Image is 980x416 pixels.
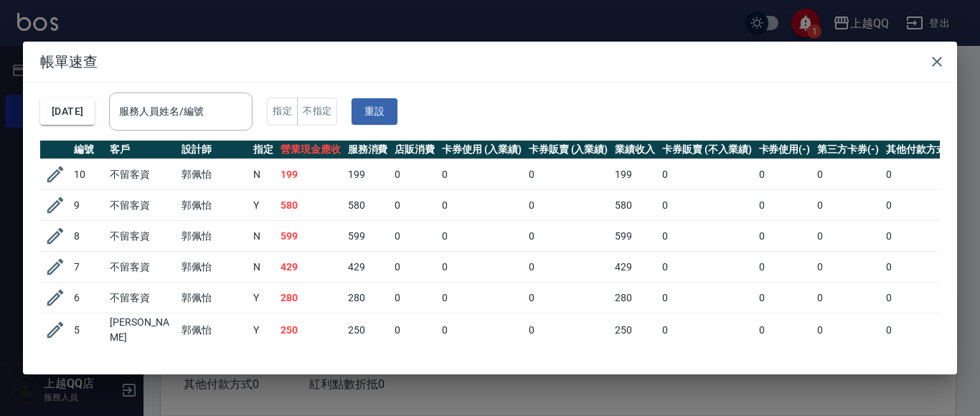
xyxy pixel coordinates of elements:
td: 0 [882,313,961,347]
td: 280 [344,283,392,313]
h2: 帳單速查 [23,42,957,82]
td: 580 [344,190,392,221]
td: 599 [611,221,659,252]
th: 店販消費 [391,141,438,159]
td: 199 [611,159,659,190]
td: 0 [814,252,882,283]
td: 280 [277,283,344,313]
td: 9 [70,190,106,221]
td: 8 [70,221,106,252]
td: 0 [391,221,438,252]
td: [PERSON_NAME] [106,313,178,347]
td: 郭佩怡 [178,313,250,347]
td: 0 [525,283,612,313]
th: 客戶 [106,141,178,159]
td: 599 [277,221,344,252]
td: 0 [755,190,814,221]
td: 7 [70,252,106,283]
td: 0 [438,221,525,252]
td: 不留客資 [106,221,178,252]
td: 0 [755,159,814,190]
td: 0 [882,190,961,221]
td: 250 [344,313,392,347]
td: 250 [277,313,344,347]
td: 郭佩怡 [178,190,250,221]
td: 不留客資 [106,283,178,313]
button: [DATE] [40,98,95,125]
td: 0 [659,283,755,313]
th: 其他付款方式(-) [882,141,961,159]
td: 0 [525,190,612,221]
td: 0 [882,221,961,252]
td: Y [250,190,277,221]
th: 第三方卡券(-) [814,141,882,159]
td: 0 [525,252,612,283]
button: 指定 [267,98,298,126]
td: 280 [611,283,659,313]
td: 0 [391,252,438,283]
button: 不指定 [297,98,337,126]
td: 250 [611,313,659,347]
td: 郭佩怡 [178,283,250,313]
td: 0 [659,313,755,347]
th: 卡券使用 (入業績) [438,141,525,159]
td: 0 [525,313,612,347]
td: 0 [755,283,814,313]
td: 0 [755,252,814,283]
td: 0 [755,221,814,252]
td: N [250,221,277,252]
td: N [250,252,277,283]
th: 服務消費 [344,141,392,159]
td: 0 [814,313,882,347]
td: 580 [611,190,659,221]
td: 0 [882,283,961,313]
td: 0 [525,159,612,190]
td: 429 [611,252,659,283]
th: 卡券使用(-) [755,141,814,159]
td: 0 [525,221,612,252]
td: 599 [344,221,392,252]
td: 0 [882,159,961,190]
td: 0 [659,159,755,190]
td: 0 [438,313,525,347]
td: 199 [344,159,392,190]
td: 0 [882,252,961,283]
td: 郭佩怡 [178,221,250,252]
button: 重設 [352,98,397,125]
th: 指定 [250,141,277,159]
td: 10 [70,159,106,190]
td: Y [250,313,277,347]
td: 0 [391,190,438,221]
td: 郭佩怡 [178,159,250,190]
td: 429 [277,252,344,283]
th: 卡券販賣 (不入業績) [659,141,755,159]
td: 0 [659,190,755,221]
td: 0 [814,221,882,252]
td: 580 [277,190,344,221]
th: 營業現金應收 [277,141,344,159]
td: 199 [277,159,344,190]
td: 0 [391,159,438,190]
td: 6 [70,283,106,313]
td: 0 [438,252,525,283]
th: 業績收入 [611,141,659,159]
td: 0 [438,283,525,313]
td: 0 [659,252,755,283]
td: 0 [659,221,755,252]
td: 0 [755,313,814,347]
td: Y [250,283,277,313]
th: 設計師 [178,141,250,159]
td: N [250,159,277,190]
td: 不留客資 [106,159,178,190]
td: 429 [344,252,392,283]
th: 編號 [70,141,106,159]
td: 5 [70,313,106,347]
th: 卡券販賣 (入業績) [525,141,612,159]
td: 0 [814,190,882,221]
td: 0 [391,313,438,347]
td: 郭佩怡 [178,252,250,283]
td: 不留客資 [106,190,178,221]
td: 0 [438,159,525,190]
td: 0 [814,283,882,313]
td: 不留客資 [106,252,178,283]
